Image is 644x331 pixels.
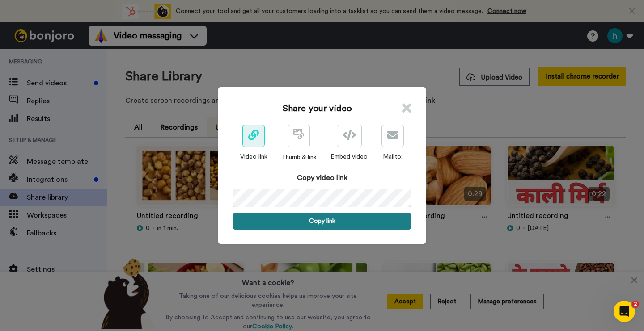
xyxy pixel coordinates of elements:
[330,152,368,161] div: Embed video
[283,102,352,115] h1: Share your video
[381,152,404,161] div: Mailto:
[614,301,635,322] iframe: Intercom live chat
[233,213,411,230] button: Copy link
[632,301,639,308] span: 2
[281,153,317,162] div: Thumb & link
[233,172,411,183] div: Copy video link
[240,152,267,161] div: Video link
